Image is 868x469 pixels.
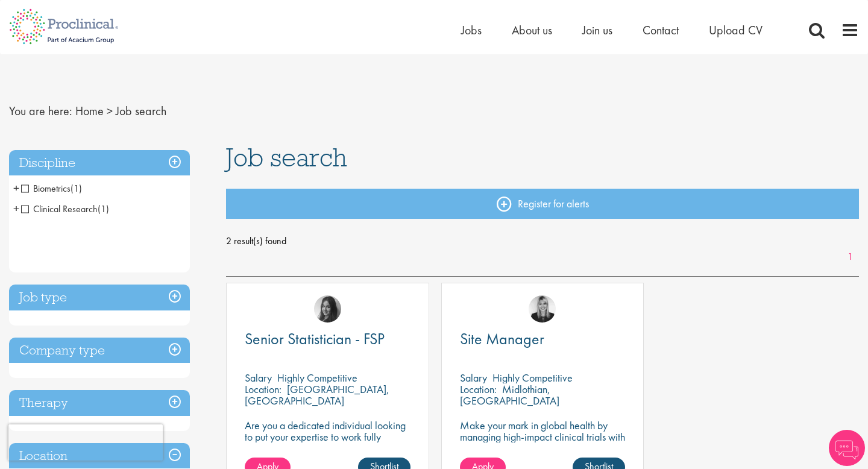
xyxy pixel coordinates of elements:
a: 1 [841,250,859,264]
span: You are here: [9,103,72,119]
span: + [13,179,19,197]
img: Heidi Hennigan [314,295,341,323]
iframe: reCAPTCHA [8,424,163,461]
span: (1) [71,182,82,195]
p: Highly Competitive [492,371,573,385]
span: Biometrics [21,182,82,195]
p: Midlothian, [GEOGRAPHIC_DATA] [460,382,559,408]
h3: Job type [9,285,190,310]
a: About us [512,22,552,38]
h3: Company type [9,338,190,364]
span: Location: [460,382,497,396]
a: Join us [582,22,612,38]
a: Contact [643,22,679,38]
a: Senior Statistician - FSP [245,332,410,347]
span: Job search [116,103,166,119]
span: > [107,103,113,119]
p: [GEOGRAPHIC_DATA], [GEOGRAPHIC_DATA] [245,382,389,408]
img: Janelle Jones [529,295,556,323]
span: Site Manager [460,329,544,349]
span: Clinical Research [21,203,109,215]
a: breadcrumb link [75,103,104,119]
a: Upload CV [709,22,763,38]
h3: Therapy [9,390,190,416]
span: 2 result(s) found [226,232,859,250]
p: Are you a dedicated individual looking to put your expertise to work fully flexibly in a remote p... [245,420,410,454]
span: Salary [245,371,272,385]
span: Job search [226,141,347,174]
p: Make your mark in global health by managing high-impact clinical trials with a leading CRO. [460,420,626,454]
span: Senior Statistician - FSP [245,329,385,349]
a: Site Manager [460,332,626,347]
h3: Discipline [9,150,190,176]
span: Location: [245,382,281,396]
a: Register for alerts [226,189,859,219]
span: Biometrics [21,182,71,195]
span: Clinical Research [21,203,98,215]
a: Jobs [461,22,482,38]
span: (1) [98,203,109,215]
span: + [13,200,19,218]
p: Highly Competitive [277,371,357,385]
span: Salary [460,371,487,385]
img: Chatbot [829,430,865,466]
